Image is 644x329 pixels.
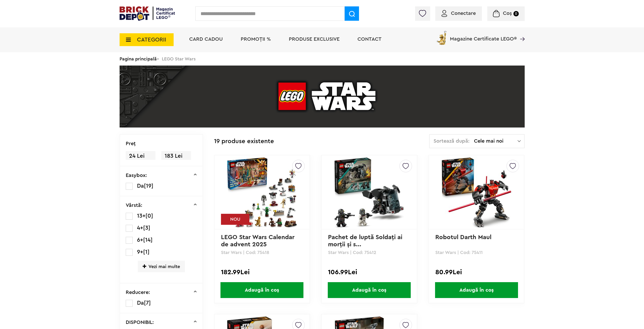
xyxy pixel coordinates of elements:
span: Adaugă în coș [220,282,303,298]
p: Star Wars | Cod: 75412 [328,250,410,255]
a: Magazine Certificate LEGO® [517,30,525,35]
span: 24 Lei [126,151,155,161]
p: Easybox: [126,173,147,178]
a: LEGO Star Wars Calendar de advent 2025 [221,234,296,248]
a: Pachet de luptă Soldaţi ai morţii şi s... [328,234,404,248]
p: Star Wars | Cod: 75418 [221,250,303,255]
span: CATEGORII [137,37,166,43]
img: LEGO Star Wars Calendar de advent 2025 [226,156,298,228]
div: 106.99Lei [328,269,410,275]
a: Contact [357,37,382,42]
small: 0 [513,11,519,16]
span: 4+ [137,225,143,231]
span: [14] [143,237,153,243]
a: Adaugă în coș [322,282,417,298]
span: Cele mai noi [474,139,518,144]
p: Reducere: [126,290,150,295]
a: Adaugă în coș [215,282,310,298]
p: DISPONIBIL: [126,320,154,325]
div: 80.99Lei [435,269,518,275]
p: Star Wars | Cod: 75411 [435,250,518,255]
span: [3] [143,225,150,231]
a: Produse exclusive [289,37,340,42]
span: [19] [144,183,153,189]
span: Adaugă în coș [435,282,518,298]
a: Robotul Darth Maul [435,234,491,240]
span: 13+ [137,213,145,219]
span: [7] [144,300,151,306]
a: Card Cadou [189,37,223,42]
span: 9+ [137,249,143,255]
div: 182.99Lei [221,269,303,275]
span: Sortează după: [434,139,470,144]
a: Conectare [441,11,476,16]
span: Da [137,183,144,189]
img: Robotul Darth Maul [441,156,512,228]
span: Vezi mai multe [138,261,185,272]
div: > LEGO Star Wars [120,52,525,66]
div: NOU [221,214,249,225]
img: Pachet de luptă Soldaţi ai morţii şi soldaţi ai nopţii [333,156,405,228]
span: Magazine Certificate LEGO® [450,30,517,41]
a: PROMOȚII % [241,37,271,42]
a: Pagina principală [120,57,157,61]
span: [0] [145,213,153,219]
span: Coș [503,11,512,16]
span: Da [137,300,144,306]
p: Preţ [126,141,136,146]
span: Conectare [451,11,476,16]
div: 19 produse existente [214,134,274,149]
span: Adaugă în coș [328,282,411,298]
p: Vârstă: [126,203,142,208]
span: 6+ [137,237,143,243]
span: [1] [143,249,150,255]
a: Adaugă în coș [429,282,524,298]
span: 183 Lei [161,151,191,161]
img: LEGO Star Wars [120,66,525,128]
